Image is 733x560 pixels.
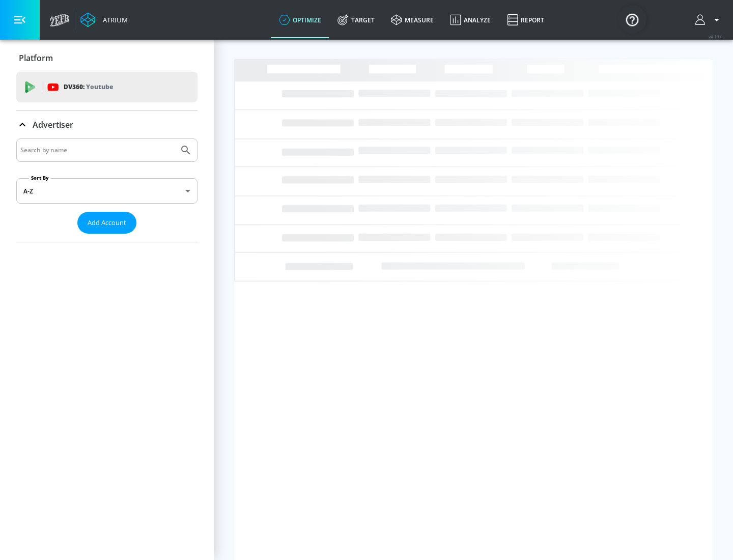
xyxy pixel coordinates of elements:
p: Youtube [86,81,113,92]
a: Report [499,2,552,38]
a: Atrium [80,12,128,27]
p: Advertiser [33,119,73,130]
a: Analyze [442,2,499,38]
button: Open Resource Center [618,5,646,34]
div: DV360: Youtube [16,72,198,102]
a: Target [329,2,383,38]
span: v 4.19.0 [709,34,723,39]
p: Platform [19,52,53,64]
input: Search by name [20,144,175,157]
div: Advertiser [16,110,198,139]
label: Sort By [29,175,51,181]
div: Platform [16,44,198,72]
div: Advertiser [16,138,198,242]
a: measure [383,2,442,38]
p: DV360: [64,81,113,93]
span: Add Account [88,217,126,229]
nav: list of Advertiser [16,234,198,242]
button: Add Account [77,212,136,234]
a: optimize [271,2,329,38]
div: Atrium [99,15,128,24]
div: A-Z [16,178,198,204]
